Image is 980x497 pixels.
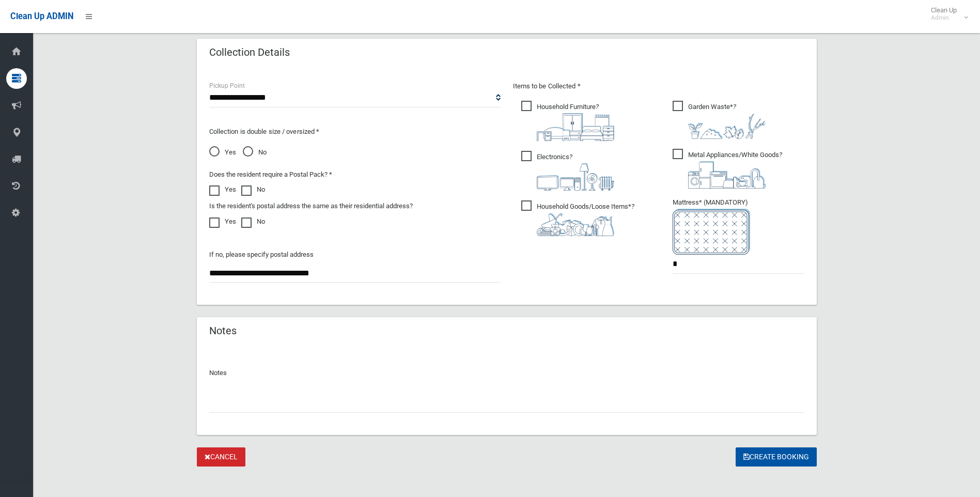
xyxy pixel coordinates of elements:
[537,153,614,191] i: ?
[197,42,302,63] header: Collection Details
[931,14,957,22] small: Admin
[209,183,236,196] label: Yes
[197,447,245,467] a: Cancel
[673,209,750,255] img: e7408bece873d2c1783593a074e5cb2f.png
[209,200,413,212] label: Is the resident's postal address the same as their residential address?
[513,80,804,92] p: Items to be Collected *
[243,146,267,159] span: No
[209,215,236,228] label: Yes
[688,161,766,189] img: 36c1b0289cb1767239cdd3de9e694f19.png
[926,6,967,22] span: Clean Up
[521,151,614,191] span: Electronics
[209,168,332,181] label: Does the resident require a Postal Pack? *
[736,447,817,467] button: Create Booking
[241,215,265,228] label: No
[241,183,265,196] label: No
[537,163,614,191] img: 394712a680b73dbc3d2a6a3a7ffe5a07.png
[521,200,634,236] span: Household Goods/Loose Items*
[209,146,236,159] span: Yes
[521,101,614,141] span: Household Furniture
[688,103,766,139] i: ?
[10,11,73,21] span: Clean Up ADMIN
[537,203,634,236] i: ?
[537,113,614,141] img: aa9efdbe659d29b613fca23ba79d85cb.png
[688,151,782,189] i: ?
[209,367,804,379] p: Notes
[209,248,314,261] label: If no, please specify postal address
[688,113,766,139] img: 4fd8a5c772b2c999c83690221e5242e0.png
[209,126,501,138] p: Collection is double size / oversized *
[537,103,614,141] i: ?
[197,321,249,341] header: Notes
[673,149,782,189] span: Metal Appliances/White Goods
[673,198,804,255] span: Mattress* (MANDATORY)
[537,213,614,236] img: b13cc3517677393f34c0a387616ef184.png
[673,101,766,139] span: Garden Waste*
